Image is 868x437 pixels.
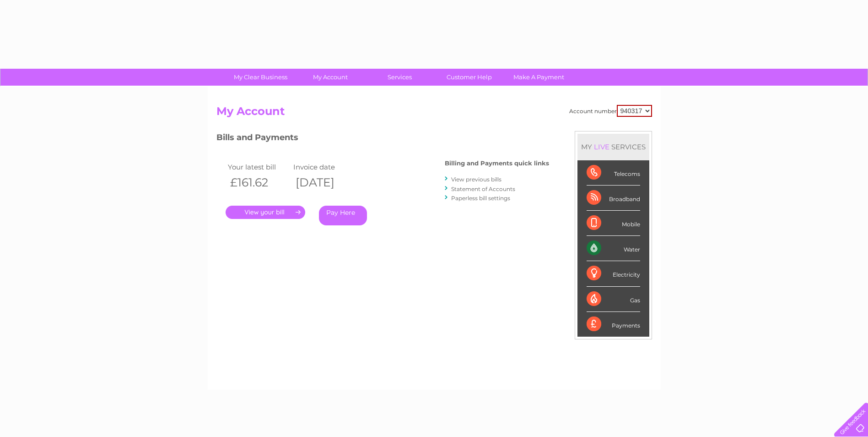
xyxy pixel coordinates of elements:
div: Electricity [587,261,640,286]
div: Account number [569,105,652,117]
a: Statement of Accounts [451,186,515,192]
a: Pay Here [319,206,367,225]
div: LIVE [592,142,611,151]
th: [DATE] [291,173,357,192]
div: Water [587,236,640,261]
div: Telecoms [587,160,640,186]
div: Broadband [587,186,640,211]
h3: Bills and Payments [216,131,549,147]
div: Payments [587,312,640,337]
h4: Billing and Payments quick links [445,160,549,167]
h2: My Account [216,105,652,122]
div: Gas [587,287,640,312]
a: Customer Help [431,69,507,86]
a: Paperless bill settings [451,195,510,202]
a: . [226,206,305,219]
div: MY SERVICES [577,134,649,160]
td: Your latest bill [226,161,291,173]
a: My Account [292,69,368,86]
div: Mobile [587,211,640,236]
a: Services [362,69,437,86]
a: View previous bills [451,176,501,183]
th: £161.62 [226,173,291,192]
a: My Clear Business [223,69,298,86]
a: Make A Payment [501,69,577,86]
td: Invoice date [291,161,357,173]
